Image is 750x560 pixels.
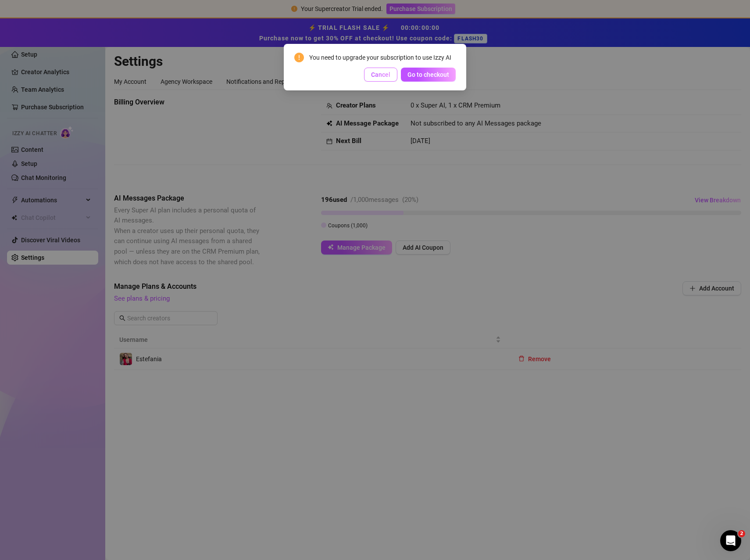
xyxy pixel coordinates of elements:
div: You need to upgrade your subscription to use Izzy AI [309,53,456,62]
span: 2 [738,530,745,537]
button: Go to checkout [401,68,456,82]
span: exclamation-circle [294,53,304,62]
button: Cancel [364,68,397,82]
span: Go to checkout [407,71,449,78]
iframe: Intercom live chat [720,530,741,551]
span: Cancel [371,71,390,78]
